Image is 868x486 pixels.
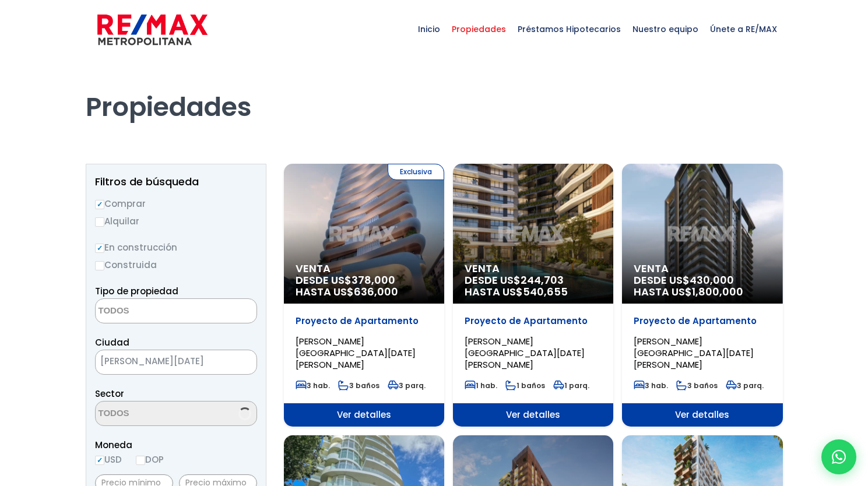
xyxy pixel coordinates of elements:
[95,388,124,400] span: Sector
[95,452,122,467] label: USD
[634,263,771,274] span: Venta
[634,335,754,371] span: [PERSON_NAME][GEOGRAPHIC_DATA][DATE][PERSON_NAME]
[97,12,208,47] img: remax-metropolitana-logo
[512,12,627,47] span: Préstamos Hipotecarios
[284,164,444,427] a: Exclusiva Venta DESDE US$378,000 HASTA US$636,000 Proyecto de Apartamento [PERSON_NAME][GEOGRAPHI...
[465,335,585,371] span: [PERSON_NAME][GEOGRAPHIC_DATA][DATE][PERSON_NAME]
[465,263,602,274] span: Venta
[465,286,602,298] span: HASTA US$
[634,274,771,298] span: DESDE US$
[692,284,743,299] span: 1,800,000
[95,244,104,253] input: En construcción
[412,12,446,47] span: Inicio
[95,258,257,272] label: Construida
[95,214,257,228] label: Alquilar
[622,164,782,427] a: Venta DESDE US$430,000 HASTA US$1,800,000 Proyecto de Apartamento [PERSON_NAME][GEOGRAPHIC_DATA][...
[704,12,783,47] span: Únete a RE/MAX
[96,353,227,369] span: SANTO DOMINGO DE GUZMÁN
[388,164,444,180] span: Exclusiva
[465,381,497,390] span: 1 hab.
[239,357,245,368] span: ×
[453,403,613,427] span: Ver detalles
[284,403,444,427] span: Ver detalles
[553,381,589,390] span: 1 parq.
[296,274,433,298] span: DESDE US$
[465,274,602,298] span: DESDE US$
[352,273,395,287] span: 378,000
[95,285,178,297] span: Tipo de propiedad
[523,284,568,299] span: 540,655
[296,263,433,274] span: Venta
[726,381,764,390] span: 3 parq.
[338,381,379,390] span: 3 baños
[453,164,613,427] a: Venta DESDE US$244,703 HASTA US$540,655 Proyecto de Apartamento [PERSON_NAME][GEOGRAPHIC_DATA][DA...
[95,336,129,348] span: Ciudad
[95,261,104,270] input: Construida
[676,381,718,390] span: 3 baños
[627,12,704,47] span: Nuestro equipo
[136,456,145,465] input: DOP
[227,353,245,372] button: Remove all items
[634,381,668,390] span: 3 hab.
[634,315,771,327] p: Proyecto de Apartamento
[95,240,257,255] label: En construcción
[296,335,416,371] span: [PERSON_NAME][GEOGRAPHIC_DATA][DATE][PERSON_NAME]
[95,200,104,209] input: Comprar
[354,284,398,299] span: 636,000
[86,59,783,123] h1: Propiedades
[622,403,782,427] span: Ver detalles
[95,217,104,227] input: Alquilar
[95,196,257,211] label: Comprar
[296,381,330,390] span: 3 hab.
[505,381,545,390] span: 1 baños
[96,299,209,324] textarea: Search
[95,176,257,188] h2: Filtros de búsqueda
[95,438,257,452] span: Moneda
[95,456,104,465] input: USD
[690,273,734,287] span: 430,000
[465,315,602,327] p: Proyecto de Apartamento
[446,12,512,47] span: Propiedades
[136,452,164,467] label: DOP
[521,273,564,287] span: 244,703
[96,402,209,427] textarea: Search
[95,350,257,375] span: SANTO DOMINGO DE GUZMÁN
[296,315,433,327] p: Proyecto de Apartamento
[296,286,433,298] span: HASTA US$
[388,381,426,390] span: 3 parq.
[634,286,771,298] span: HASTA US$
